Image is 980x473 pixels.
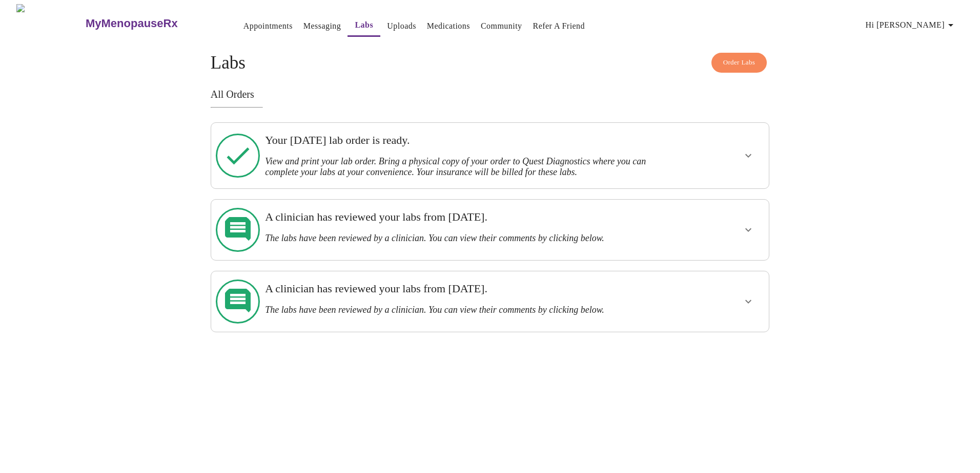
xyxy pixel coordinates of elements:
button: show more [736,143,761,168]
h3: View and print your lab order. Bring a physical copy of your order to Quest Diagnostics where you... [265,156,661,178]
h3: Your [DATE] lab order is ready. [265,134,661,147]
button: Order Labs [711,53,767,73]
button: show more [736,289,761,314]
h3: The labs have been reviewed by a clinician. You can view their comments by clicking below. [265,305,661,315]
h4: Labs [211,53,769,73]
a: Appointments [243,19,293,33]
a: Community [481,19,522,33]
button: Uploads [383,16,420,36]
button: Hi [PERSON_NAME] [862,15,961,35]
a: Medications [427,19,470,33]
button: Messaging [299,16,345,36]
h3: All Orders [211,89,769,100]
a: Labs [355,18,373,32]
h3: A clinician has reviewed your labs from [DATE]. [265,282,661,295]
a: Refer a Friend [533,19,585,33]
a: Messaging [303,19,341,33]
button: Community [477,16,526,36]
span: Order Labs [723,57,756,69]
h3: A clinician has reviewed your labs from [DATE]. [265,210,661,224]
button: Appointments [239,16,297,36]
button: Medications [423,16,474,36]
span: Hi [PERSON_NAME] [866,18,957,32]
a: Uploads [387,19,416,33]
button: Refer a Friend [529,16,589,36]
h3: MyMenopauseRx [86,17,178,30]
button: show more [736,218,761,242]
img: MyMenopauseRx Logo [16,4,84,42]
a: MyMenopauseRx [84,6,218,41]
h3: The labs have been reviewed by a clinician. You can view their comments by clicking below. [265,233,661,244]
button: Labs [348,15,380,37]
